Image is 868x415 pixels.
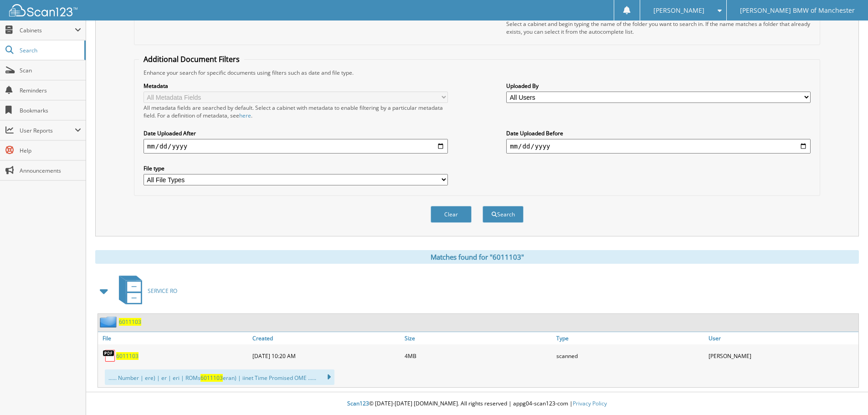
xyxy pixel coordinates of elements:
span: Help [20,147,81,154]
div: Select a cabinet and begin typing the name of the folder you want to search in. If the name match... [506,20,811,36]
a: User [706,332,858,344]
img: scan123-logo-white.svg [9,4,77,16]
a: 6011103 [119,318,141,326]
a: SERVICE RO [113,273,177,309]
span: Search [20,46,80,54]
div: Enhance your search for specific documents using filters such as date and file type. [139,69,815,77]
img: PDF.png [103,349,116,363]
iframe: Chat Widget [822,371,868,415]
label: Metadata [144,82,448,90]
span: SERVICE RO [148,287,177,295]
label: Date Uploaded After [144,129,448,137]
label: Date Uploaded Before [506,129,811,137]
span: 6011103 [200,374,223,382]
label: Uploaded By [506,82,811,90]
span: [PERSON_NAME] BMW of Manchester [740,8,855,13]
input: end [506,139,811,154]
a: Created [250,332,402,344]
img: folder2.png [100,316,119,328]
div: scanned [554,347,706,365]
div: ...... Number | ere) | er | eri | ROMs eran) | iinet Time Promised OME ...... [105,369,334,385]
span: Bookmarks [20,107,81,114]
span: Scan123 [347,400,369,407]
label: File type [144,164,448,172]
a: Size [402,332,555,344]
button: Clear [431,206,472,223]
div: 4MB [402,347,555,365]
span: [PERSON_NAME] [653,8,704,13]
button: Search [483,206,524,223]
div: [DATE] 10:20 AM [250,347,402,365]
div: © [DATE]-[DATE] [DOMAIN_NAME]. All rights reserved | appg04-scan123-com | [86,393,868,415]
span: Scan [20,67,81,74]
span: User Reports [20,127,75,134]
span: Announcements [20,167,81,174]
a: Type [554,332,706,344]
a: 6011103 [116,352,139,360]
span: Cabinets [20,26,75,34]
a: here [239,112,251,119]
a: File [98,332,250,344]
span: Reminders [20,87,81,94]
input: start [144,139,448,154]
div: Matches found for "6011103" [95,250,859,264]
div: [PERSON_NAME] [706,347,858,365]
div: All metadata fields are searched by default. Select a cabinet with metadata to enable filtering b... [144,104,448,119]
legend: Additional Document Filters [139,54,244,64]
a: Privacy Policy [573,400,607,407]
